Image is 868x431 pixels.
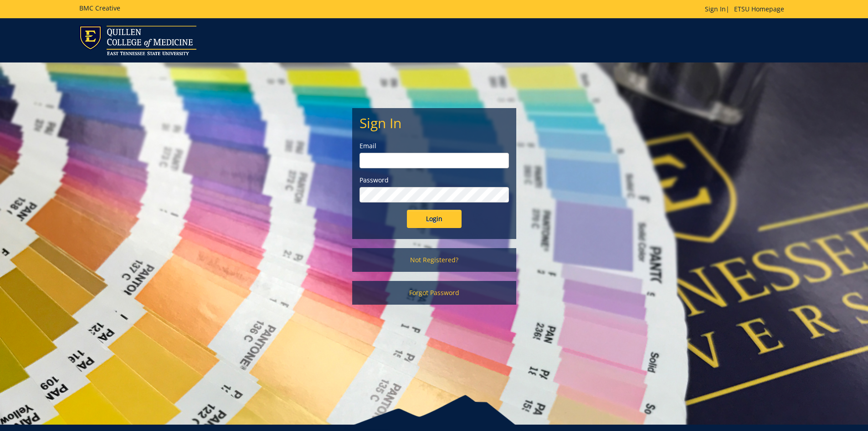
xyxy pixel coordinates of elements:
label: Email [360,141,509,151]
img: ETSU logo [79,26,196,55]
a: Not Registered? [352,248,516,272]
a: Forgot Password [352,281,516,305]
p: | [705,5,789,14]
h2: Sign In [360,115,509,130]
a: Sign In [705,5,726,13]
label: Password [360,176,509,185]
h5: BMC Creative [79,5,120,11]
input: Login [407,210,462,228]
a: ETSU Homepage [729,5,789,13]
